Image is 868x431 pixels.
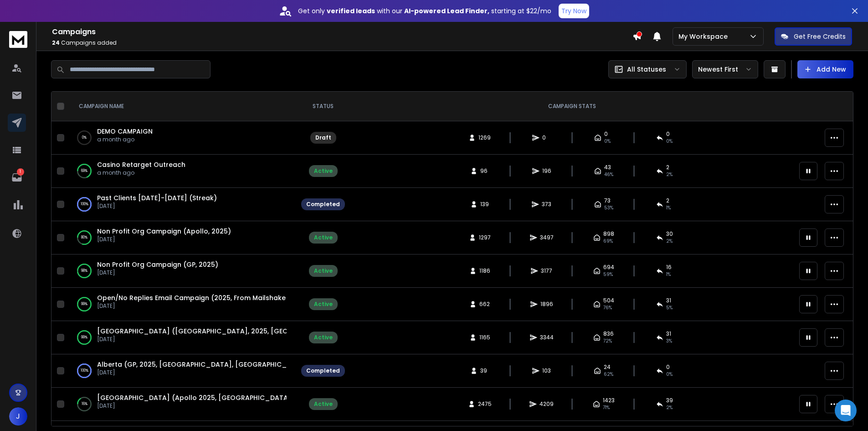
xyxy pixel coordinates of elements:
[97,193,217,203] a: Past Clients [DATE]-[DATE] (Streak)
[97,327,785,336] a: [GEOGRAPHIC_DATA] ([GEOGRAPHIC_DATA], 2025, [GEOGRAPHIC_DATA], [GEOGRAPHIC_DATA], [GEOGRAPHIC_DAT...
[97,136,153,143] p: a month ago
[666,164,669,171] span: 2
[97,227,231,236] a: Non Profit Org Campaign (Apollo, 2025)
[97,336,287,343] p: [DATE]
[97,203,217,210] p: [DATE]
[478,134,491,141] span: 1269
[314,334,333,341] div: Active
[666,330,671,338] span: 31
[17,168,24,176] p: 1
[666,304,673,312] span: 5 %
[479,267,490,275] span: 1186
[68,354,296,388] td: 100%Alberta (GP, 2025, [GEOGRAPHIC_DATA], [GEOGRAPHIC_DATA], [GEOGRAPHIC_DATA], [GEOGRAPHIC_DATA]...
[540,334,554,341] span: 3344
[81,366,88,375] p: 100 %
[666,338,672,345] span: 3 %
[604,363,611,371] span: 24
[404,6,489,16] strong: AI-powered Lead Finder,
[314,234,333,241] div: Active
[97,269,218,276] p: [DATE]
[666,271,671,278] span: 1 %
[542,134,551,141] span: 0
[603,297,614,304] span: 504
[478,400,492,408] span: 2475
[627,65,666,74] p: All Statuses
[603,238,613,245] span: 69 %
[68,288,296,321] td: 99%Open/No Replies Email Campaign (2025, From Mailshake Leads)[DATE]
[298,6,551,16] p: Get only with our starting at $22/mo
[81,266,87,275] p: 98 %
[81,333,87,342] p: 99 %
[68,92,296,121] th: CAMPAIGN NAME
[314,267,333,275] div: Active
[480,201,489,208] span: 139
[604,197,611,204] span: 73
[97,302,287,310] p: [DATE]
[603,304,612,312] span: 76 %
[68,321,296,354] td: 99%[GEOGRAPHIC_DATA] ([GEOGRAPHIC_DATA], 2025, [GEOGRAPHIC_DATA], [GEOGRAPHIC_DATA], [GEOGRAPHIC_...
[480,367,489,374] span: 39
[52,39,632,47] p: Campaigns added
[542,167,551,175] span: 196
[692,60,758,78] button: Newest First
[542,201,551,208] span: 373
[82,133,87,142] p: 0 %
[603,404,610,411] span: 71 %
[603,397,615,404] span: 1423
[479,234,491,241] span: 1297
[666,404,673,411] span: 2 %
[81,200,88,209] p: 100 %
[561,6,586,16] p: Try Now
[666,297,671,304] span: 31
[603,230,614,238] span: 898
[666,397,673,404] span: 39
[327,6,375,16] strong: verified leads
[314,301,333,308] div: Active
[666,204,671,212] span: 1 %
[52,26,632,37] h1: Campaigns
[9,407,27,426] button: J
[797,60,853,78] button: Add New
[9,31,27,48] img: logo
[666,363,670,371] span: 0
[97,160,185,169] a: Casino Retarget Outreach
[315,134,331,141] div: Draft
[666,130,670,138] span: 0
[541,267,552,275] span: 3177
[559,4,589,18] button: Try Now
[666,230,673,238] span: 30
[97,360,673,369] a: Alberta (GP, 2025, [GEOGRAPHIC_DATA], [GEOGRAPHIC_DATA], [GEOGRAPHIC_DATA], [GEOGRAPHIC_DATA], [G...
[97,127,153,136] a: DEMO CAMPAIGN
[604,204,613,212] span: 53 %
[666,171,673,178] span: 2 %
[68,388,296,421] td: 16%[GEOGRAPHIC_DATA] (Apollo 2025, [GEOGRAPHIC_DATA] ([GEOGRAPHIC_DATA], [GEOGRAPHIC_DATA], [GEOG...
[666,138,673,145] span: 0%
[52,39,60,47] span: 24
[296,92,350,121] th: STATUS
[314,400,333,408] div: Active
[68,155,296,188] td: 69%Casino Retarget Outreacha month ago
[97,169,185,177] p: a month ago
[350,92,794,121] th: CAMPAIGN STATS
[97,236,231,243] p: [DATE]
[604,138,611,145] span: 0%
[306,201,340,208] div: Completed
[540,301,553,308] span: 1896
[479,334,490,341] span: 1165
[8,168,26,187] a: 1
[81,300,87,309] p: 99 %
[604,130,608,138] span: 0
[81,166,87,176] p: 69 %
[666,238,673,245] span: 2 %
[603,338,612,345] span: 72 %
[835,400,857,421] div: Open Intercom Messenger
[604,371,613,378] span: 62 %
[314,167,333,175] div: Active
